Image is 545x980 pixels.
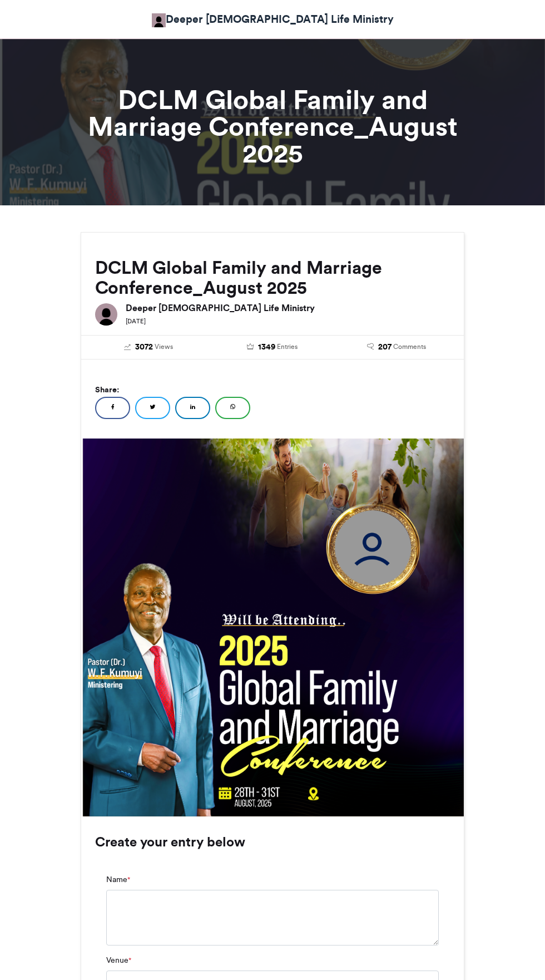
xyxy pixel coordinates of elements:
a: 1349 Entries [219,341,326,353]
h2: DCLM Global Family and Marriage Conference_August 2025 [95,258,450,298]
a: 3072 Views [95,341,202,353]
span: Comments [393,342,426,352]
a: 207 Comments [343,341,450,353]
h1: DCLM Global Family and Marriage Conference_August 2025 [81,86,464,166]
label: Name [106,874,130,885]
img: 1756063404.084-d819a6bf25e6227a59dd4f175d467a2af53d37ab.png [83,438,464,816]
small: [DATE] [126,317,146,325]
h5: Share: [95,382,450,397]
h3: Create your entry below [95,835,450,849]
a: Deeper [DEMOGRAPHIC_DATA] Life Ministry [152,11,394,27]
span: 1349 [258,341,275,353]
img: Deeper Christian Life Ministry [95,303,117,326]
span: 207 [378,341,392,353]
span: Views [155,342,173,352]
span: Entries [277,342,298,352]
span: 3072 [135,341,153,353]
img: 1755959879.765-6380a9a57c188a73027e6ba8754f212af576e20a.png [318,493,429,604]
label: Venue [106,954,131,966]
h6: Deeper [DEMOGRAPHIC_DATA] Life Ministry [126,303,450,312]
img: Obafemi Bello [152,13,166,27]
